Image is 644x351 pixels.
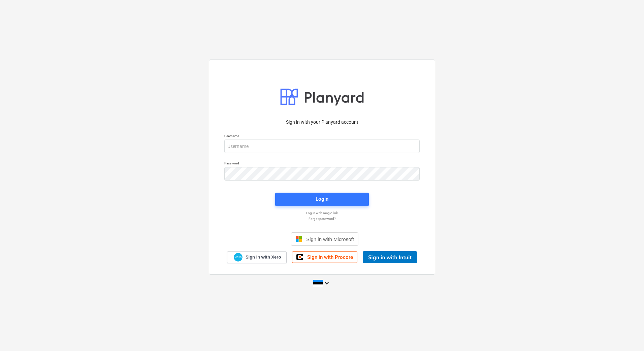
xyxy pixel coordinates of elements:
p: Sign in with your Planyard account [224,119,420,126]
img: Xero logo [234,253,243,262]
span: Sign in with Microsoft [306,236,354,242]
a: Forgot password? [221,217,423,221]
span: Sign in with Xero [246,254,281,260]
span: Sign in with Procore [307,254,353,260]
img: Microsoft logo [295,236,302,242]
input: Username [224,140,420,153]
i: keyboard_arrow_down [323,279,331,287]
p: Password [224,161,420,167]
div: Login [316,195,328,203]
a: Sign in with Procore [292,251,357,263]
button: Login [275,193,369,206]
a: Log in with magic link [221,211,423,215]
a: Sign in with Xero [227,251,287,263]
p: Username [224,134,420,140]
